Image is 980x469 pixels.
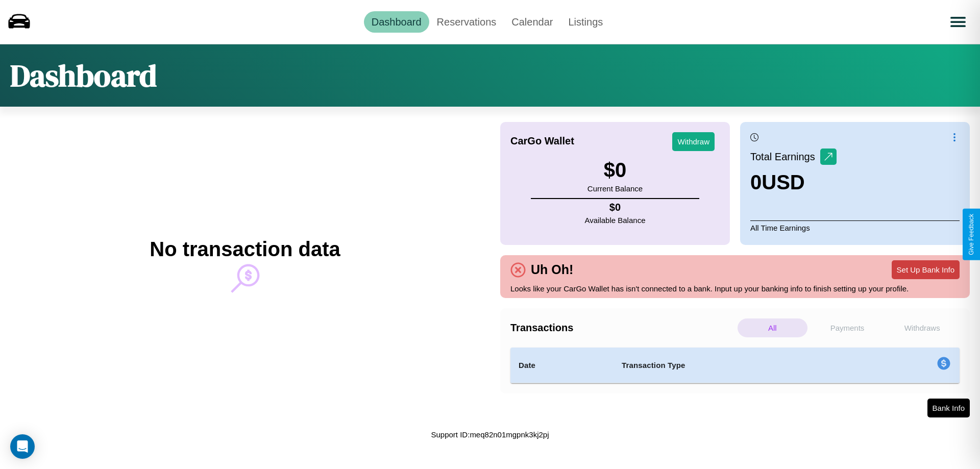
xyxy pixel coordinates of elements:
[510,348,960,383] table: simple table
[150,238,340,261] h2: No transaction data
[431,428,549,441] p: Support ID: meq82n01mgpnk3kj2pj
[587,159,643,182] h3: $ 0
[364,11,429,33] a: Dashboard
[510,135,574,147] h4: CarGo Wallet
[510,282,960,295] p: Looks like your CarGo Wallet has isn't connected to a bank. Input up your banking info to finish ...
[622,359,853,372] h4: Transaction Type
[813,318,883,337] p: Payments
[750,220,960,235] p: All Time Earnings
[560,11,610,33] a: Listings
[510,322,735,334] h4: Transactions
[887,318,957,337] p: Withdraws
[519,359,605,372] h4: Date
[504,11,560,33] a: Calendar
[429,11,504,33] a: Reservations
[585,213,646,227] p: Available Balance
[10,434,35,459] div: Open Intercom Messenger
[968,214,975,255] div: Give Feedback
[750,171,837,194] h3: 0 USD
[892,260,960,279] button: Set Up Bank Info
[927,399,970,417] button: Bank Info
[10,55,157,96] h1: Dashboard
[587,182,643,195] p: Current Balance
[672,132,715,151] button: Withdraw
[526,262,578,277] h4: Uh Oh!
[585,202,646,213] h4: $ 0
[738,318,807,337] p: All
[944,8,972,36] button: Open menu
[750,147,820,166] p: Total Earnings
